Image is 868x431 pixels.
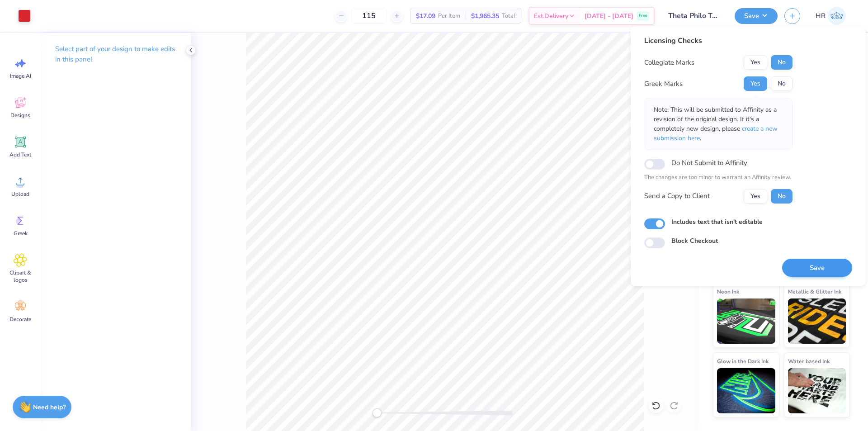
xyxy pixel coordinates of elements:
[502,11,515,21] span: Total
[9,151,31,158] span: Add Text
[33,403,66,412] strong: Need help?
[671,217,763,227] label: Includes text that isn't editable
[788,287,841,296] span: Metallic & Glitter Ink
[671,157,747,169] label: Do Not Submit to Affinity
[717,368,775,413] img: Glow in the Dark Ink
[788,298,846,344] img: Metallic & Glitter Ink
[735,8,778,24] button: Save
[55,44,176,65] p: Select part of your design to make edits in this panel
[471,11,499,21] span: $1,965.35
[10,112,30,119] span: Designs
[585,11,633,21] span: [DATE] - [DATE]
[14,230,28,237] span: Greek
[828,7,846,25] img: Hazel Del Rosario
[744,55,767,70] button: Yes
[639,13,647,19] span: Free
[816,11,826,21] span: HR
[11,190,29,198] span: Upload
[771,55,793,70] button: No
[788,368,846,413] img: Water based Ink
[10,72,31,80] span: Image AI
[9,316,31,323] span: Decorate
[782,259,852,277] button: Save
[373,408,382,417] div: Accessibility label
[661,7,728,25] input: Untitled Design
[811,7,850,25] a: HR
[717,287,739,296] span: Neon Ink
[671,236,718,246] label: Block Checkout
[744,76,767,91] button: Yes
[644,57,694,68] div: Collegiate Marks
[771,76,793,91] button: No
[644,173,793,182] p: The changes are too minor to warrant an Affinity review.
[644,191,710,201] div: Send a Copy to Client
[534,11,568,21] span: Est. Delivery
[744,189,767,204] button: Yes
[717,356,769,366] span: Glow in the Dark Ink
[654,105,783,143] p: Note: This will be submitted to Affinity as a revision of the original design. If it's a complete...
[788,356,830,366] span: Water based Ink
[644,79,683,89] div: Greek Marks
[771,189,793,204] button: No
[416,11,435,21] span: $17.09
[351,8,387,24] input: – –
[5,269,35,284] span: Clipart & logos
[717,298,775,344] img: Neon Ink
[438,11,460,21] span: Per Item
[644,35,793,46] div: Licensing Checks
